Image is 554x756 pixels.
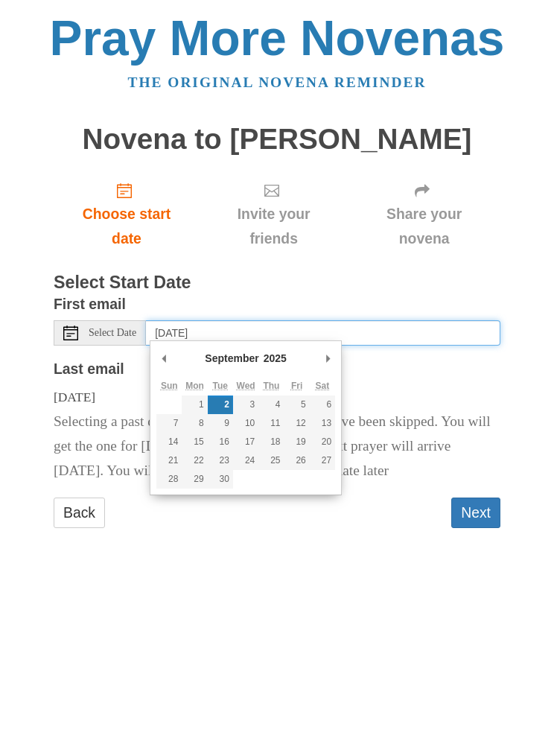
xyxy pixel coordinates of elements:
[310,396,335,414] button: 6
[182,414,207,433] button: 8
[54,292,126,317] label: First email
[208,470,233,489] button: 30
[161,381,178,391] abbr: Sunday
[291,381,302,391] abbr: Friday
[284,414,310,433] button: 12
[54,273,500,293] h3: Select Start Date
[363,202,485,251] span: Share your novena
[182,433,207,451] button: 15
[208,433,233,451] button: 16
[310,433,335,451] button: 20
[258,451,284,470] button: 25
[233,414,258,433] button: 10
[237,381,255,391] abbr: Wednesday
[214,202,333,251] span: Invite your friends
[284,433,310,451] button: 19
[261,347,289,369] div: 2025
[233,433,258,451] button: 17
[203,347,261,369] div: September
[320,347,335,369] button: Next Month
[284,396,310,414] button: 5
[348,170,500,258] div: Click "Next" to confirm your start date first.
[182,396,207,414] button: 1
[310,414,335,433] button: 13
[451,498,500,528] button: Next
[310,451,335,470] button: 27
[258,414,284,433] button: 11
[185,381,204,391] abbr: Monday
[263,381,279,391] abbr: Thursday
[208,414,233,433] button: 9
[54,357,124,381] label: Last email
[156,451,182,470] button: 21
[213,381,228,391] abbr: Tuesday
[54,170,200,258] a: Choose start date
[316,381,330,391] abbr: Saturday
[258,433,284,451] button: 18
[233,451,258,470] button: 24
[89,328,136,338] span: Select Date
[284,451,310,470] button: 26
[54,498,105,528] a: Back
[182,451,207,470] button: 22
[156,433,182,451] button: 14
[156,470,182,489] button: 28
[50,10,505,66] a: Pray More Novenas
[208,396,233,414] button: 2
[156,347,171,369] button: Previous Month
[200,170,348,258] div: Click "Next" to confirm your start date first.
[69,202,185,251] span: Choose start date
[128,74,427,90] a: The original novena reminder
[54,410,500,483] p: Selecting a past date means all the past prayers have been skipped. You will get the one for [DAT...
[146,320,500,346] input: Use the arrow keys to pick a date
[156,414,182,433] button: 7
[54,390,95,404] span: [DATE]
[182,470,207,489] button: 29
[208,451,233,470] button: 23
[233,396,258,414] button: 3
[54,124,500,156] h1: Novena to [PERSON_NAME]
[258,396,284,414] button: 4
